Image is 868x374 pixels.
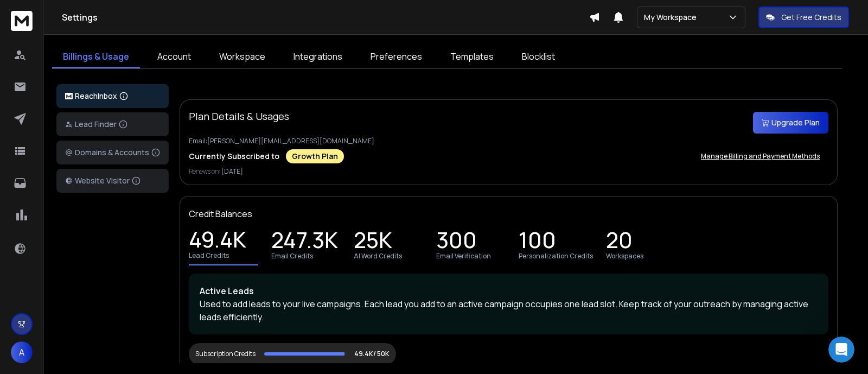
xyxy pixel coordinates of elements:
[11,341,33,363] button: A
[9,95,208,201] div: Box says…
[31,6,48,23] img: Profile image for Lakshita
[83,5,107,14] h1: [URL]
[606,234,633,250] p: 20
[360,46,433,68] a: Preferences
[9,95,178,178] div: You’ll get replies here and in your email:✉️[PERSON_NAME][EMAIL_ADDRESS][DOMAIN_NAME]The team wil...
[828,337,854,363] iframe: Intercom live chat
[17,290,25,299] button: Upload attachment
[283,46,353,68] a: Integrations
[52,290,60,299] button: Gif picker
[195,350,256,358] div: Subscription Credits
[200,284,818,297] p: Active Leads
[9,268,208,286] textarea: Message…
[208,46,276,68] a: Workspace
[519,252,593,261] p: Personalization Credits
[190,4,210,24] div: Close
[92,14,135,24] p: Back [DATE]
[189,151,279,162] p: Currently Subscribed to
[439,46,505,68] a: Templates
[271,252,313,261] p: Email Credits
[80,69,200,80] div: want to cancel the subscription
[753,112,828,134] button: Upgrade Plan
[758,7,849,28] button: Get Free Credits
[511,46,566,68] a: Blocklist
[606,252,643,261] p: Workspaces
[56,141,169,164] button: Domains & Accounts
[519,234,556,250] p: 100
[56,84,169,108] button: ReachInbox
[189,109,289,124] p: Plan Details & Usages
[189,167,828,176] p: Renews on:
[56,169,169,193] button: Website Visitor
[436,252,491,261] p: Email Verification
[61,248,69,256] img: Profile image for Raj
[436,234,477,250] p: 300
[54,248,63,256] img: Profile image for Lakshita
[7,4,28,25] button: go back
[72,62,208,86] div: want to cancel the subscription
[170,4,190,25] button: Home
[221,167,243,176] span: [DATE]
[27,161,55,169] b: [DATE]
[186,286,203,303] button: Send a message…
[271,234,338,250] p: 247.3K
[61,6,79,23] img: Profile image for Rohan
[692,145,828,167] button: Manage Billing and Payment Methods
[189,137,828,145] p: Email: [PERSON_NAME][EMAIL_ADDRESS][DOMAIN_NAME]
[781,12,841,23] p: Get Free Credits
[701,152,820,161] p: Manage Billing and Payment Methods
[17,179,99,186] div: Box • AI Agent • Just now
[189,207,252,220] p: Credit Balances
[286,149,344,163] div: Growth Plan
[69,290,78,299] button: Start recording
[644,12,701,23] p: My Workspace
[146,46,202,68] a: Account
[354,234,392,250] p: 25K
[46,6,63,23] img: Profile image for Raj
[189,251,229,260] p: Lead Credits
[52,46,140,68] a: Billings & Usage
[9,62,208,95] div: Avadhesh says…
[67,248,76,256] img: Profile image for Rohan
[65,93,73,100] img: logo
[56,112,169,136] button: Lead Finder
[17,123,165,143] b: [PERSON_NAME][EMAIL_ADDRESS][DOMAIN_NAME]
[189,234,246,249] p: 49.4K
[354,252,402,261] p: AI Word Credits
[200,297,818,324] p: Used to add leads to your live campaigns. Each lead you add to an active campaign occupies one le...
[354,350,390,358] p: 49.4K/ 50K
[17,102,169,144] div: You’ll get replies here and in your email: ✉️
[62,11,589,24] h1: Settings
[34,290,43,299] button: Emoji picker
[11,248,206,256] div: Waiting for a teammate
[17,149,169,170] div: The team will be back 🕒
